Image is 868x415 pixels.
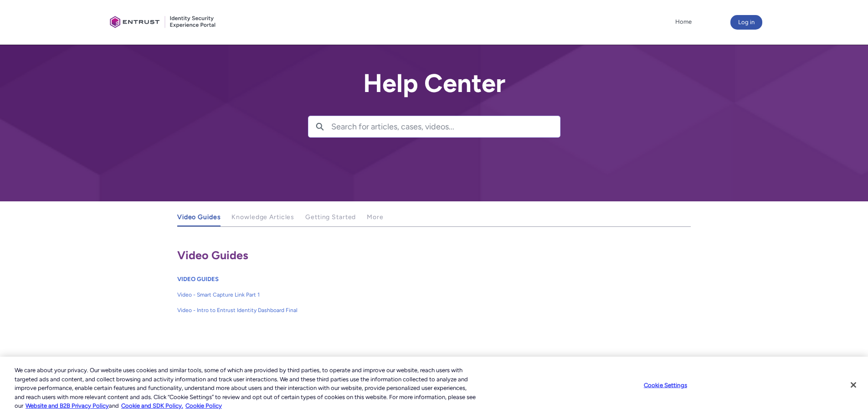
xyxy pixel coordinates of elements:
[637,376,694,395] button: Cookie Settings
[305,213,356,221] span: Getting Started
[177,248,248,262] span: Video Guides
[177,306,329,314] span: Video - Intro to Entrust Identity Dashboard Final
[177,287,329,302] a: Video - Smart Capture Link Part 1
[26,402,109,409] a: More information about our cookie policy., opens in a new tab
[673,15,694,29] a: Home
[305,209,356,226] a: Getting Started
[15,366,478,410] div: We care about your privacy. Our website uses cookies and similar tools, some of which are provide...
[308,116,331,137] button: Search
[177,209,221,226] a: Video Guides
[177,213,221,221] span: Video Guides
[367,209,384,225] a: More
[177,276,219,282] a: VIDEO GUIDES
[177,302,329,318] a: Video - Intro to Entrust Identity Dashboard Final
[121,402,183,409] a: Cookie and SDK Policy.
[177,291,329,299] span: Video - Smart Capture Link Part 1
[231,209,294,226] a: Knowledge Articles
[231,213,294,221] span: Knowledge Articles
[843,375,863,395] button: Close
[185,402,222,409] a: Cookie Policy
[730,15,762,30] button: Log in
[308,69,560,97] h2: Help Center
[331,116,560,137] input: Search for articles, cases, videos...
